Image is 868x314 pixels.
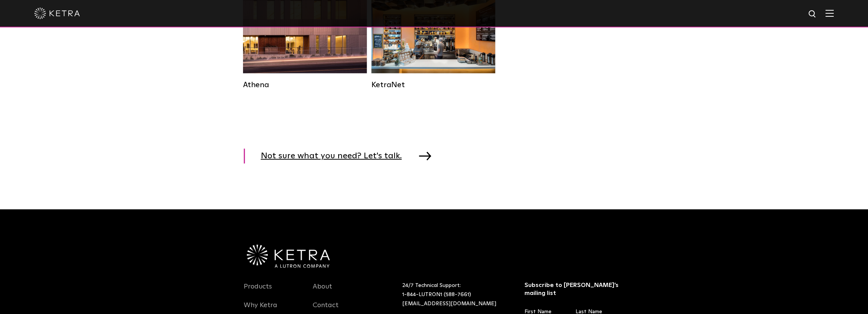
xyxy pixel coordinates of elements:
[402,281,505,308] p: 24/7 Technical Support:
[825,10,834,17] img: Hamburger%20Nav.svg
[402,301,496,306] a: [EMAIL_ADDRESS][DOMAIN_NAME]
[261,148,413,163] span: Not sure what you need? Let's talk.
[419,151,431,160] img: arrow
[313,282,332,300] a: About
[243,80,367,89] div: Athena
[402,292,471,297] a: 1-844-LUTRON1 (588-7661)
[371,80,495,89] div: KetraNet
[247,244,330,268] img: Ketra-aLutronCo_White_RGB
[524,281,622,297] h3: Subscribe to [PERSON_NAME]’s mailing list
[244,148,435,163] a: Not sure what you need? Let's talk.
[244,282,272,300] a: Products
[808,10,817,19] img: search icon
[34,8,80,19] img: ketra-logo-2019-white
